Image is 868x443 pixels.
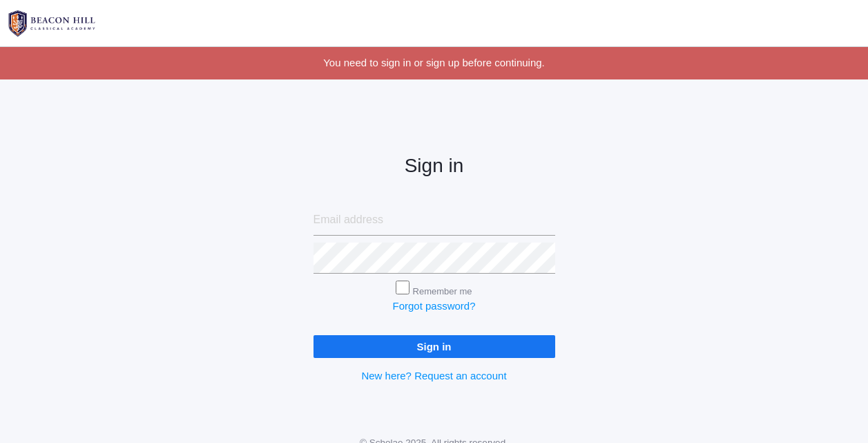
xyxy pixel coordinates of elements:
[413,286,472,296] label: Remember me
[392,300,475,312] a: Forgot password?
[314,155,555,177] h2: Sign in
[361,370,506,381] a: New here? Request an account
[314,335,555,358] input: Sign in
[314,205,555,236] input: Email address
